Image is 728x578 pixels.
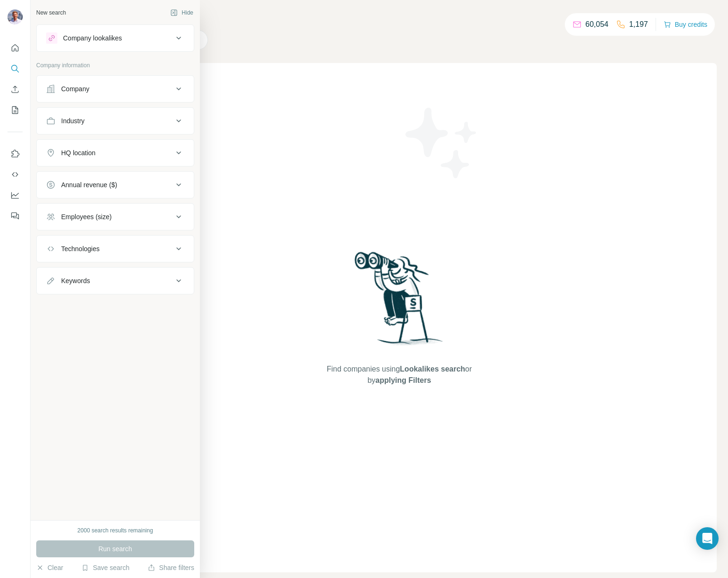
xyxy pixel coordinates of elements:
[61,180,117,190] div: Annual revenue ($)
[63,33,122,43] div: Company lookalikes
[164,6,200,20] button: Hide
[61,116,85,126] div: Industry
[61,244,100,253] div: Technologies
[664,18,707,31] button: Buy credits
[629,19,648,30] p: 1,197
[400,365,465,373] span: Lookalikes search
[8,145,23,162] button: Use Surfe on LinkedIn
[81,563,129,572] button: Save search
[586,19,609,30] p: 60,054
[37,78,194,100] button: Company
[37,27,194,49] button: Company lookalikes
[36,61,194,70] p: Company information
[36,563,63,572] button: Clear
[399,101,484,185] img: Surfe Illustration - Stars
[37,269,194,292] button: Keywords
[61,276,90,285] div: Keywords
[8,9,23,24] img: Avatar
[8,40,23,56] button: Quick start
[36,8,66,17] div: New search
[8,60,23,77] button: Search
[82,11,717,24] h4: Search
[61,148,95,158] div: HQ location
[78,526,153,535] div: 2000 search results remaining
[37,174,194,196] button: Annual revenue ($)
[148,563,194,572] button: Share filters
[37,110,194,132] button: Industry
[61,212,111,222] div: Employees (size)
[61,84,89,94] div: Company
[8,187,23,204] button: Dashboard
[350,249,448,354] img: Surfe Illustration - Woman searching with binoculars
[8,166,23,183] button: Use Surfe API
[8,207,23,224] button: Feedback
[696,527,719,550] div: Open Intercom Messenger
[37,142,194,164] button: HQ location
[324,364,475,386] span: Find companies using or by
[37,238,194,260] button: Technologies
[375,376,431,384] span: applying Filters
[8,81,23,98] button: Enrich CSV
[8,102,23,119] button: My lists
[37,206,194,228] button: Employees (size)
